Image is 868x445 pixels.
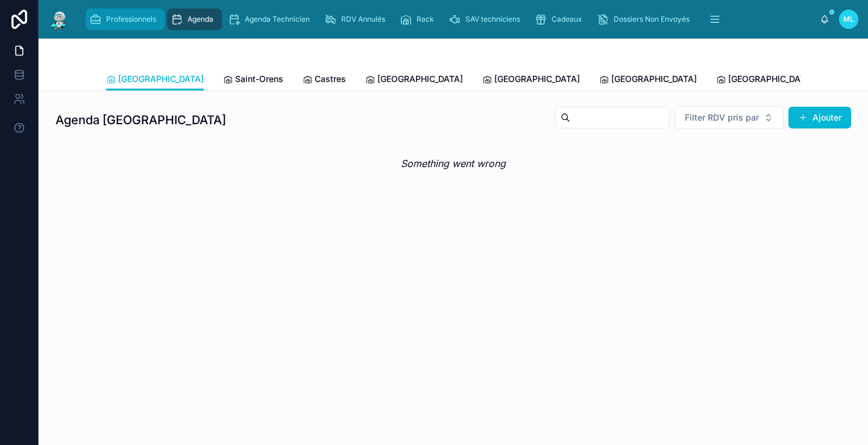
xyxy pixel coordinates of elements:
h1: Agenda [GEOGRAPHIC_DATA] [55,112,226,128]
a: Rack [396,8,442,30]
a: [GEOGRAPHIC_DATA] [365,68,463,92]
img: App logo [48,10,70,29]
a: Agenda Technicien [224,8,318,30]
a: [GEOGRAPHIC_DATA] [106,68,204,91]
span: Filter RDV pris par [685,112,759,124]
span: Professionnels [106,14,156,24]
a: Saint-Orens [223,68,283,92]
a: [GEOGRAPHIC_DATA] [599,68,697,92]
span: Castres [315,73,346,85]
button: Select Button [675,106,784,129]
span: [GEOGRAPHIC_DATA] [377,73,463,85]
span: Saint-Orens [235,73,283,85]
a: Dossiers Non Envoyés [593,8,698,30]
span: Cadeaux [552,14,582,24]
button: Ajouter [788,107,851,128]
a: Cadeaux [531,8,591,30]
span: Agenda Technicien [245,14,310,24]
span: [GEOGRAPHIC_DATA] [611,73,697,85]
span: Dossiers Non Envoyés [614,14,690,24]
a: RDV Annulés [321,8,394,30]
span: [GEOGRAPHIC_DATA] [728,73,814,85]
a: Agenda [167,8,222,30]
span: RDV Annulés [341,14,385,24]
div: scrollable content [80,6,820,33]
span: [GEOGRAPHIC_DATA] [494,73,580,85]
a: [GEOGRAPHIC_DATA] [482,68,580,92]
span: [GEOGRAPHIC_DATA] [118,73,204,85]
span: Agenda [187,14,213,24]
span: SAV techniciens [465,14,520,24]
a: Professionnels [86,8,165,30]
span: Rack [417,14,434,24]
a: Castres [303,68,346,92]
em: Something went wrong [401,156,506,171]
a: SAV techniciens [445,8,529,30]
span: ML [843,14,854,24]
a: [GEOGRAPHIC_DATA] [716,68,814,92]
